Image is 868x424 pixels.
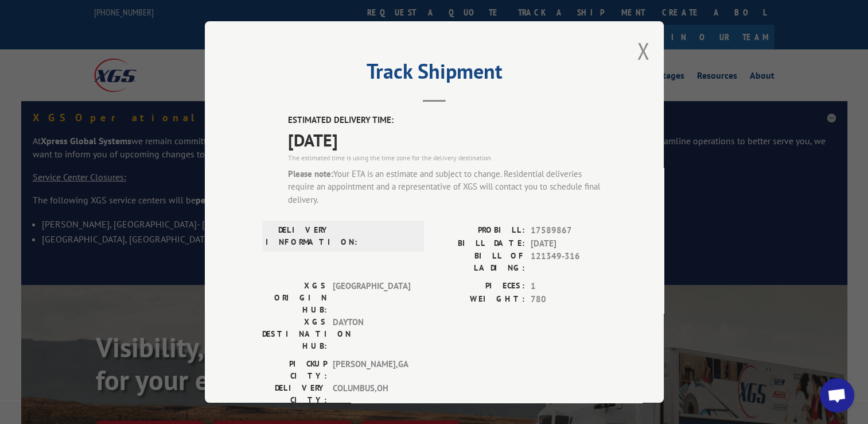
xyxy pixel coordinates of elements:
div: The estimated time is using the time zone for the delivery destination. [288,152,606,163]
a: Open chat [820,378,854,413]
span: [PERSON_NAME] , GA [333,358,410,382]
span: [GEOGRAPHIC_DATA] [333,280,410,316]
span: 17589867 [531,224,606,237]
label: DELIVERY CITY: [262,382,327,406]
span: COLUMBUS , OH [333,382,410,406]
label: XGS ORIGIN HUB: [262,280,327,316]
span: [DATE] [288,126,606,152]
span: 1 [531,280,606,293]
label: WEIGHT: [434,292,525,306]
span: [DATE] [531,237,606,250]
label: PIECES: [434,280,525,293]
button: Close modal [637,36,649,66]
label: PICKUP CITY: [262,358,327,382]
div: Your ETA is an estimate and subject to change. Residential deliveries require an appointment and ... [288,167,606,206]
label: BILL DATE: [434,237,525,250]
span: 121349-316 [531,250,606,274]
h2: Track Shipment [262,63,606,85]
label: PROBILL: [434,224,525,237]
label: BILL OF LADING: [434,250,525,274]
label: XGS DESTINATION HUB: [262,316,327,352]
strong: Please note: [288,168,333,179]
span: DAYTON [333,316,410,352]
label: DELIVERY INFORMATION: [266,224,330,248]
span: 780 [531,292,606,306]
label: ESTIMATED DELIVERY TIME: [288,114,606,127]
